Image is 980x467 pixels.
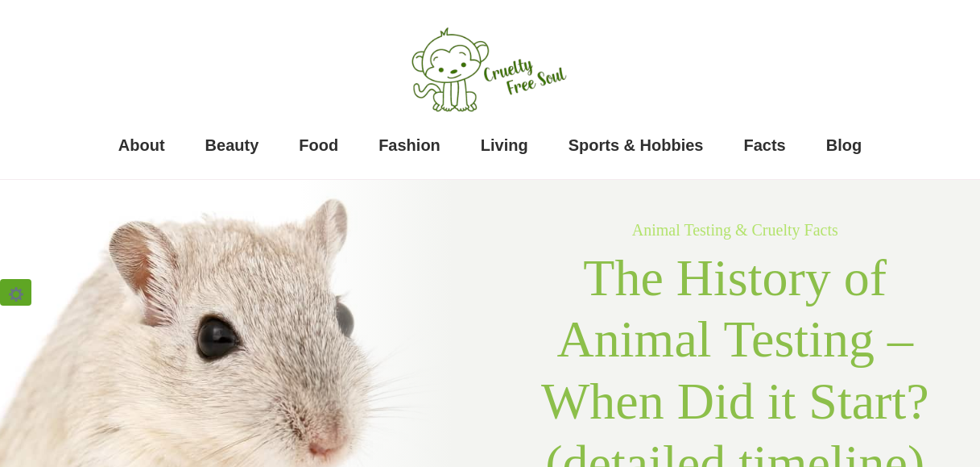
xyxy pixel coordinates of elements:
a: Sports & Hobbies [569,129,704,161]
a: Animal Testing & Cruelty Facts [632,221,838,239]
img: ⚙ [9,287,23,302]
a: Blog [826,129,862,161]
a: About [118,129,165,161]
a: Fashion [378,129,440,161]
a: Food [299,129,338,161]
a: Facts [744,129,786,161]
a: Living [481,129,528,161]
a: Beauty [205,129,259,161]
